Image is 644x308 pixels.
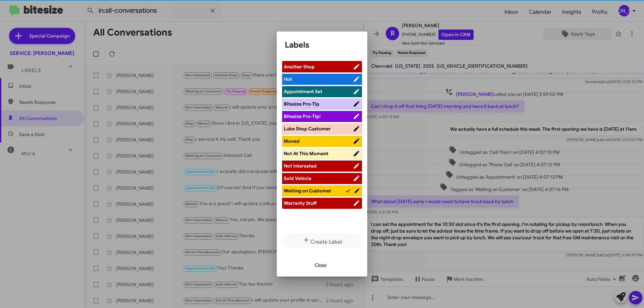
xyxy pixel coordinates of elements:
[284,126,331,132] span: Lube Shop Customer
[284,200,317,206] span: Warranty Stuff
[282,233,362,248] button: Create Label
[284,64,315,70] span: Another Shop
[284,175,311,181] span: Sold Vehicle
[284,76,292,82] span: Hot
[284,163,317,169] span: Not Interested
[284,101,319,107] span: Bitesize Pro-Tip
[315,259,327,271] span: Close
[284,113,321,119] span: Bitesize Pro-Tip!
[285,40,359,50] h1: Labels
[284,188,331,194] span: Waiting on Customer
[309,259,332,271] button: Close
[284,138,300,144] span: Moved
[284,150,328,157] span: Not At This Moment
[284,88,322,95] span: Appointment Set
